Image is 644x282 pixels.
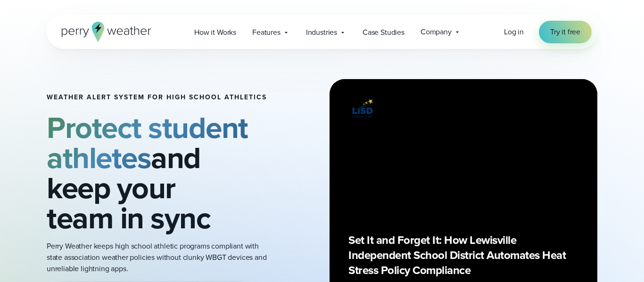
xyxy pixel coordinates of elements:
[348,233,578,278] p: Set It and Forget It: How Lewisville Independent School District Automates Heat Stress Policy Com...
[421,26,452,38] span: Company
[306,27,337,38] span: Industries
[47,241,267,274] p: Perry Weather keeps high school athletic programs compliant with state association weather polici...
[252,27,281,38] span: Features
[186,23,244,42] a: How it Works
[504,26,524,37] span: Log in
[504,26,524,38] a: Log in
[348,98,377,119] img: Lewisville ISD logo
[363,27,405,38] span: Case Studies
[539,21,592,43] a: Try it free
[47,113,267,233] h2: and keep your team in sync
[47,94,267,101] h1: Weather Alert System for High School Athletics
[47,105,248,180] strong: Protect student athletes
[355,23,413,42] a: Case Studies
[550,26,580,38] span: Try it free
[194,27,236,38] span: How it Works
